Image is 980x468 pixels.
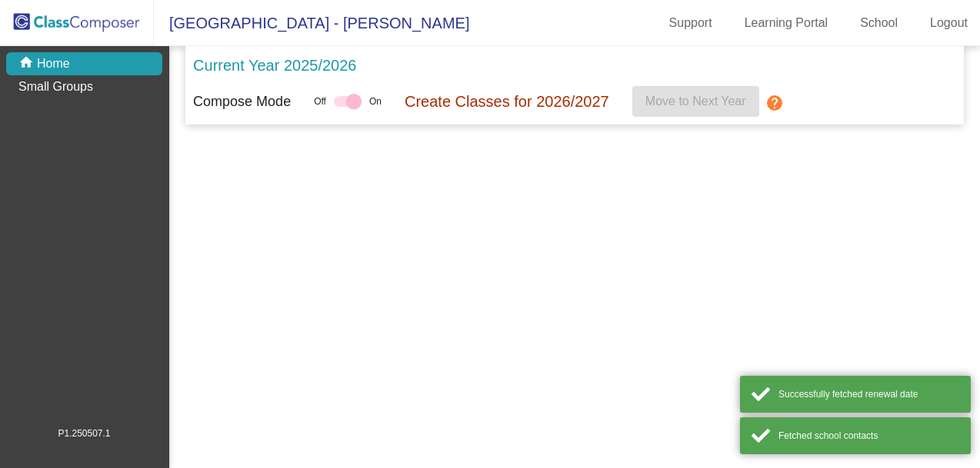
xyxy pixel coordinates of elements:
p: Compose Mode [193,91,291,112]
span: On [369,95,382,108]
a: School [848,11,910,35]
p: Small Groups [18,78,93,96]
div: Fetched school contacts [778,429,959,443]
span: Off [314,95,326,108]
span: [GEOGRAPHIC_DATA] - [PERSON_NAME] [154,11,469,35]
p: Create Classes for 2026/2027 [405,90,609,113]
a: Support [657,11,725,35]
p: Current Year 2025/2026 [193,54,356,77]
a: Learning Portal [732,11,841,35]
mat-icon: home [18,55,37,73]
a: Logout [918,11,980,35]
mat-icon: help [765,94,784,112]
button: Move to Next Year [632,86,759,117]
p: Home [37,55,70,73]
div: Successfully fetched renewal date [778,387,959,401]
span: Move to Next Year [645,95,746,108]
